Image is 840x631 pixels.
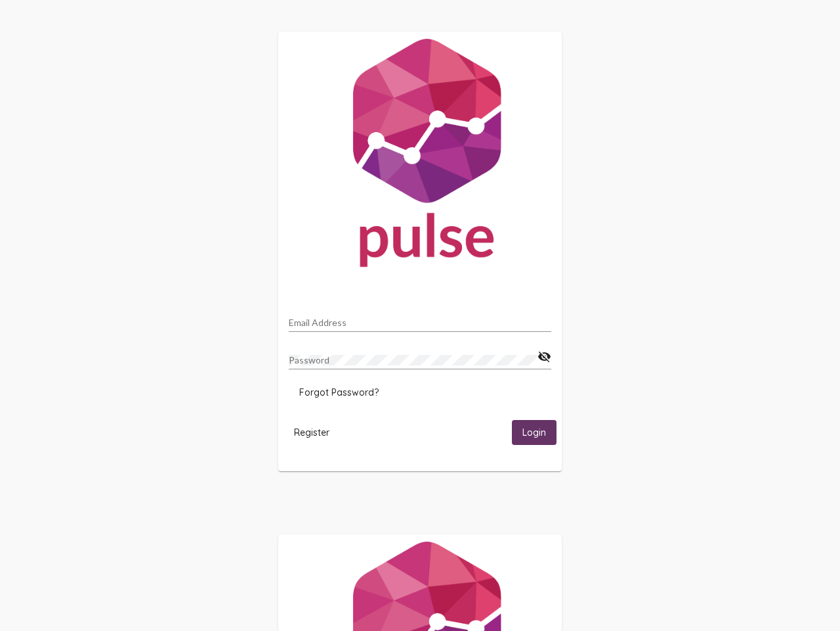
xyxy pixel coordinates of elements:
span: Forgot Password? [299,386,379,398]
span: Login [522,427,546,439]
button: Login [512,420,556,444]
img: Pulse For Good Logo [278,32,562,280]
span: Register [294,427,329,438]
mat-icon: visibility_off [537,349,551,365]
button: Forgot Password? [289,381,389,404]
button: Register [283,420,340,444]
